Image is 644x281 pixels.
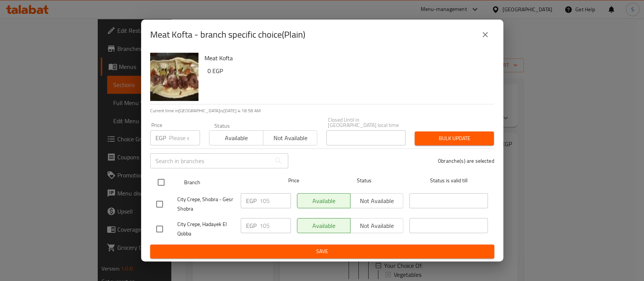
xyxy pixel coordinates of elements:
[184,178,263,187] span: Branch
[325,176,403,185] span: Status
[150,53,198,101] img: Meat Kofta
[207,66,488,76] h6: 0 EGP
[156,247,488,256] span: Save
[409,176,488,185] span: Status is valid till
[212,133,260,144] span: Available
[150,244,494,258] button: Save
[150,29,305,41] h2: Meat Kofta - branch specific choice(Plain)
[169,130,200,145] input: Please enter price
[421,134,488,143] span: Bulk update
[415,131,494,145] button: Bulk update
[155,133,166,142] p: EGP
[263,130,317,145] button: Not available
[269,176,319,185] span: Price
[177,195,235,214] span: City Crepe, Shobra - Gesr Shobra
[209,130,263,145] button: Available
[260,193,291,208] input: Please enter price
[246,221,257,230] p: EGP
[150,107,494,114] p: Current time in [GEOGRAPHIC_DATA] is [DATE] 4:18:58 AM
[177,220,235,238] span: City Crepe, Hadayek El Qobba
[438,157,494,165] p: 0 branche(s) are selected
[266,133,314,144] span: Not available
[260,218,291,233] input: Please enter price
[204,53,488,63] h6: Meat Kofta
[246,196,257,205] p: EGP
[476,26,494,44] button: close
[150,153,271,168] input: Search in branches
